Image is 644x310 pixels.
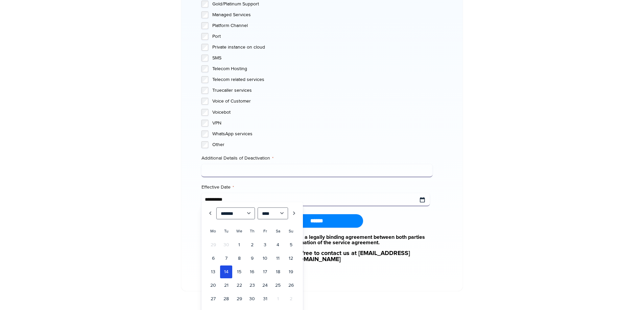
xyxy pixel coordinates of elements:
[250,229,255,234] span: Thursday
[212,109,432,116] label: Voicebot
[258,207,288,219] select: Select year
[212,76,432,83] label: Telecom related services
[246,252,258,265] a: 9
[272,292,284,305] span: 1
[259,279,271,292] a: 24
[291,207,297,219] a: Next
[207,252,219,265] a: 6
[285,292,297,305] span: 2
[259,265,271,278] a: 17
[246,292,258,305] a: 30
[272,238,284,251] a: 4
[212,65,432,72] label: Telecom Hosting
[220,252,232,265] a: 7
[236,229,242,234] span: Wednesday
[220,292,232,305] a: 28
[212,98,432,105] label: Voice of Customer
[272,279,284,292] a: 25
[246,238,258,251] a: 2
[212,55,432,61] label: SMS
[201,155,432,162] label: Additional Details of Deactivation
[285,252,297,265] a: 12
[224,229,229,234] span: Tuesday
[289,229,293,234] span: Sunday
[207,207,214,219] a: Prev
[246,265,258,278] a: 16
[210,229,216,234] span: Monday
[207,292,219,305] a: 27
[246,279,258,292] a: 23
[233,252,245,265] a: 8
[233,238,245,251] a: 1
[212,141,432,148] label: Other
[272,252,284,265] a: 11
[285,265,297,278] a: 19
[212,87,432,94] label: Truecaller services
[212,22,432,29] label: Platform Channel
[259,238,271,251] a: 3
[207,238,219,251] span: 29
[259,252,271,265] a: 10
[233,292,245,305] a: 29
[212,33,432,40] label: Port
[220,265,232,278] a: 14
[212,44,432,51] label: Private instance on cloud
[207,279,219,292] a: 20
[201,184,432,191] label: Effective Date
[259,292,271,305] a: 31
[233,265,245,278] a: 15
[263,229,267,234] span: Friday
[201,250,432,262] a: For any queries, please feel free to contact us at [EMAIL_ADDRESS][DOMAIN_NAME]
[212,131,432,137] label: WhatsApp services
[285,238,297,251] a: 5
[207,265,219,278] a: 13
[220,238,232,251] span: 30
[212,120,432,126] label: VPN
[272,265,284,278] a: 18
[212,1,432,7] label: Gold/Platinum Support
[216,207,255,219] select: Select month
[220,279,232,292] a: 21
[201,234,432,245] a: Kindly Note: This document constitutes a legally binding agreement between both parties regarding...
[285,279,297,292] a: 26
[276,229,280,234] span: Saturday
[233,279,245,292] a: 22
[212,11,432,18] label: Managed Services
